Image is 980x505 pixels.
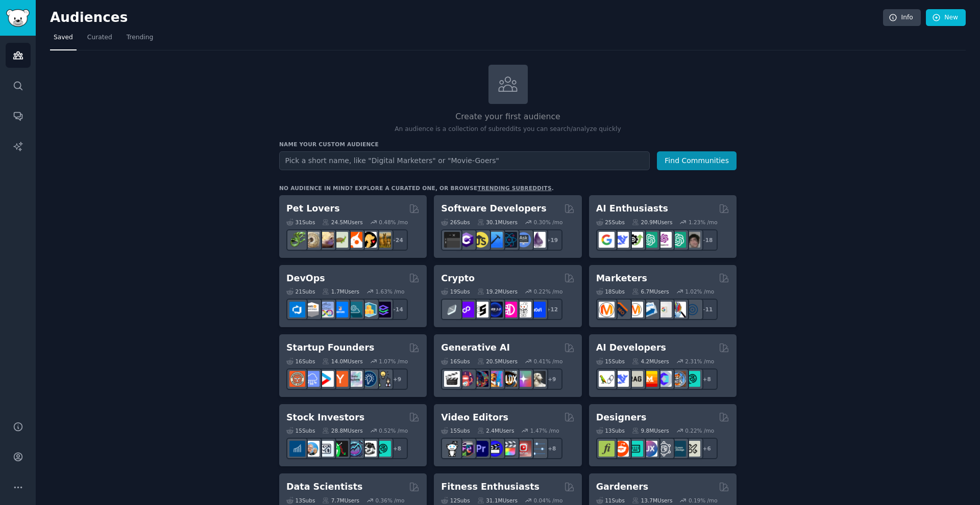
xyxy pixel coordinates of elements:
img: Entrepreneurship [361,371,377,387]
div: 0.22 % /mo [685,427,714,434]
div: 1.23 % /mo [689,219,718,226]
img: defiblockchain [501,302,517,317]
h2: Marketers [596,272,647,285]
a: Curated [84,30,116,50]
img: ValueInvesting [304,441,320,457]
img: MistralAI [642,371,657,387]
div: 31.1M Users [477,497,518,504]
div: 15 Sub s [286,427,315,434]
img: defi_ [530,302,546,317]
h2: Fitness Enthusiasts [441,481,540,493]
img: leopardgeckos [318,232,334,248]
img: editors [458,441,474,457]
img: AIDevelopersSociety [684,371,700,387]
img: iOSProgramming [487,232,503,248]
img: SaaS [304,371,320,387]
div: 2.31 % /mo [685,358,714,365]
h2: Audiences [50,10,883,26]
div: 12 Sub s [441,497,470,504]
h2: Data Scientists [286,481,362,493]
img: UX_Design [684,441,700,457]
img: userexperience [656,441,672,457]
a: Trending [123,30,157,50]
div: 0.04 % /mo [534,497,563,504]
div: 30.1M Users [477,219,518,226]
img: swingtrading [361,441,377,457]
div: 1.07 % /mo [379,358,408,365]
div: 0.19 % /mo [689,497,718,504]
img: Forex [318,441,334,457]
img: ethstaker [473,302,488,317]
img: GoogleGeminiAI [599,232,615,248]
img: postproduction [530,441,546,457]
h2: Video Editors [441,411,508,424]
img: typography [599,441,615,457]
img: starryai [516,371,531,387]
h2: Stock Investors [286,411,364,424]
button: Find Communities [657,151,737,170]
img: software [444,232,460,248]
img: elixir [530,232,546,248]
img: AskComputerScience [516,232,531,248]
div: 14.0M Users [322,358,362,365]
img: cockatiel [347,232,362,248]
div: 26 Sub s [441,219,470,226]
img: LangChain [599,371,615,387]
img: ballpython [304,232,320,248]
img: MarketingResearch [670,302,686,317]
div: 28.8M Users [322,427,362,434]
img: OnlineMarketing [684,302,700,317]
div: 13 Sub s [286,497,315,504]
img: ArtificalIntelligence [684,232,700,248]
div: 15 Sub s [441,427,470,434]
div: 19 Sub s [441,288,470,295]
img: AWS_Certified_Experts [304,302,320,317]
img: gopro [444,441,460,457]
img: 0xPolygon [458,302,474,317]
div: + 19 [541,229,562,251]
div: 2.4M Users [477,427,514,434]
div: 13.7M Users [632,497,672,504]
img: OpenAIDev [656,232,672,248]
div: No audience in mind? Explore a curated one, or browse . [279,184,554,192]
img: OpenSourceAI [656,371,672,387]
img: AskMarketing [627,302,643,317]
div: 1.47 % /mo [530,427,559,434]
img: reactnative [501,232,517,248]
h2: Crypto [441,272,475,285]
img: deepdream [473,371,488,387]
img: Docker_DevOps [318,302,334,317]
img: indiehackers [347,371,362,387]
h2: Create your first audience [279,111,737,123]
div: 16 Sub s [286,358,315,365]
div: 21 Sub s [286,288,315,295]
img: turtle [332,232,348,248]
h2: Gardeners [596,481,649,493]
div: 31 Sub s [286,219,315,226]
p: An audience is a collection of subreddits you can search/analyze quickly [279,125,737,134]
h2: AI Enthusiasts [596,202,668,215]
img: technicalanalysis [375,441,391,457]
img: ycombinator [332,371,348,387]
input: Pick a short name, like "Digital Marketers" or "Movie-Goers" [279,151,650,170]
img: UXDesign [642,441,657,457]
a: trending subreddits [477,185,551,191]
img: growmybusiness [375,371,391,387]
div: 7.7M Users [322,497,359,504]
img: AItoolsCatalog [627,232,643,248]
div: + 11 [696,299,718,320]
img: dogbreed [375,232,391,248]
img: DeepSeek [613,371,629,387]
div: 18 Sub s [596,288,625,295]
img: CryptoNews [516,302,531,317]
img: bigseo [613,302,629,317]
div: 11 Sub s [596,497,625,504]
h2: Software Developers [441,202,546,215]
div: + 14 [386,299,408,320]
img: VideoEditors [487,441,503,457]
img: herpetology [289,232,305,248]
div: + 18 [696,229,718,251]
img: web3 [487,302,503,317]
h3: Name your custom audience [279,141,737,148]
img: PlatformEngineers [375,302,391,317]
